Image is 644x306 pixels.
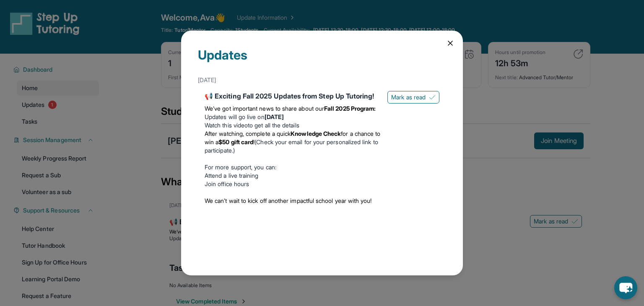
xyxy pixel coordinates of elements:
[205,105,324,112] span: We’ve got important news to share about our
[205,122,248,129] a: Watch this video
[198,47,446,73] div: Updates
[205,197,372,204] span: We can’t wait to kick off another impactful school year with you!
[265,113,284,120] strong: [DATE]
[253,138,254,145] span: !
[218,138,253,145] strong: $50 gift card
[429,94,436,101] img: Mark as read
[205,180,249,187] a: Join office hours
[291,130,341,137] strong: Knowledge Check
[205,163,381,171] p: For more support, you can:
[205,130,291,137] span: After watching, complete a quick
[324,105,376,112] strong: Fall 2025 Program:
[205,130,381,155] li: (Check your email for your personalized link to participate.)
[391,93,426,101] span: Mark as read
[205,113,381,121] li: Updates will go live on
[387,91,439,104] button: Mark as read
[205,91,381,101] div: 📢 Exciting Fall 2025 Updates from Step Up Tutoring!
[614,276,637,299] button: chat-button
[205,172,259,179] a: Attend a live training
[198,73,446,88] div: [DATE]
[205,121,381,130] li: to get all the details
